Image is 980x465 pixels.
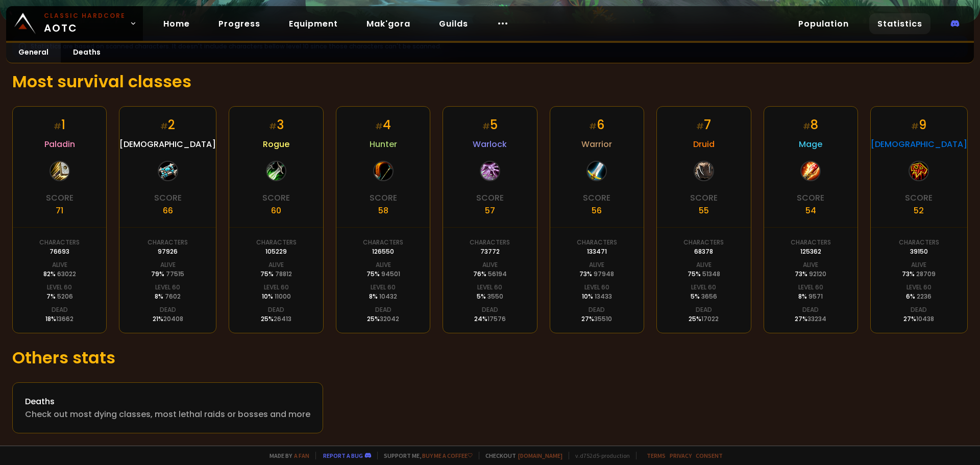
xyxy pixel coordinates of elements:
span: 7602 [165,292,181,301]
div: Level 60 [264,283,289,292]
small: # [803,120,811,132]
span: 10432 [379,292,397,301]
div: Dead [696,305,712,314]
div: 6 [589,116,604,134]
small: # [375,120,383,132]
div: 75 % [260,270,292,279]
span: Druid [693,138,715,151]
span: 77515 [166,270,184,278]
div: Score [905,191,933,204]
a: Buy me a coffee [422,452,473,459]
h1: Most survival classes [12,69,968,94]
span: 35510 [594,314,612,323]
h1: Others stats [12,346,968,370]
div: Score [797,191,824,204]
div: Level 60 [798,283,823,292]
div: 125362 [800,247,821,256]
div: 52 [914,204,924,217]
div: 73 % [902,270,936,279]
span: 11000 [275,292,291,301]
div: 24 % [474,314,506,324]
a: Classic HardcoreAOTC [6,6,143,41]
div: 3 [269,116,284,134]
div: 5 [482,116,498,134]
div: Dead [52,305,68,314]
div: 25 % [261,314,291,324]
small: # [696,120,704,132]
span: 13662 [56,314,73,323]
span: Mage [799,138,822,151]
div: Dead [482,305,498,314]
div: Score [583,191,610,204]
div: 10 % [262,292,291,301]
span: Warrior [581,138,612,151]
a: General [6,43,61,63]
div: Alive [52,260,67,270]
a: Mak'gora [358,13,419,34]
div: 76693 [50,247,69,256]
a: Population [790,13,857,34]
div: 133471 [587,247,607,256]
a: Home [155,13,198,34]
div: 7 % [46,292,73,301]
span: [DEMOGRAPHIC_DATA] [119,138,216,151]
div: Level 60 [371,283,396,292]
a: Privacy [670,452,692,459]
div: Characters [470,238,510,247]
div: Characters [899,238,939,247]
div: 18 % [45,314,73,324]
div: Score [154,191,182,204]
div: 8 % [155,292,181,301]
a: a fan [294,452,309,459]
a: Consent [696,452,723,459]
span: 20408 [163,314,183,323]
span: 10438 [916,314,934,323]
span: 32042 [380,314,399,323]
span: 3656 [701,292,717,301]
a: Terms [647,452,666,459]
div: Check out most dying classes, most lethal raids or bosses and more [25,408,310,421]
div: 8 % [369,292,397,301]
span: 78812 [275,270,292,278]
span: [DEMOGRAPHIC_DATA] [871,138,967,151]
div: Characters [148,238,188,247]
span: 63022 [57,270,76,278]
div: 1 [54,116,65,134]
div: Alive [482,260,498,270]
div: 55 [699,204,709,217]
div: 21 % [153,314,183,324]
div: 10 % [582,292,612,301]
div: 97926 [158,247,178,256]
small: # [269,120,277,132]
div: Level 60 [906,283,932,292]
div: 2 [160,116,175,134]
div: 68378 [694,247,713,256]
div: 56 [592,204,602,217]
div: 27 % [795,314,826,324]
div: 82 % [43,270,76,279]
div: Dead [911,305,927,314]
span: 92120 [809,270,826,278]
span: 51348 [702,270,720,278]
a: Statistics [869,13,930,34]
div: 39150 [910,247,928,256]
div: Score [690,191,718,204]
div: Alive [268,260,284,270]
div: Dead [268,305,284,314]
span: 2236 [917,292,932,301]
small: # [589,120,597,132]
div: 6 % [906,292,932,301]
span: 3550 [487,292,503,301]
span: Warlock [473,138,507,151]
div: 66 [163,204,173,217]
div: Level 60 [691,283,716,292]
div: Dead [160,305,176,314]
div: Characters [256,238,297,247]
a: Guilds [431,13,476,34]
div: Alive [696,260,712,270]
div: Score [370,191,397,204]
small: # [54,120,61,132]
div: 76 % [473,270,507,279]
span: 28709 [916,270,936,278]
div: 54 [805,204,816,217]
